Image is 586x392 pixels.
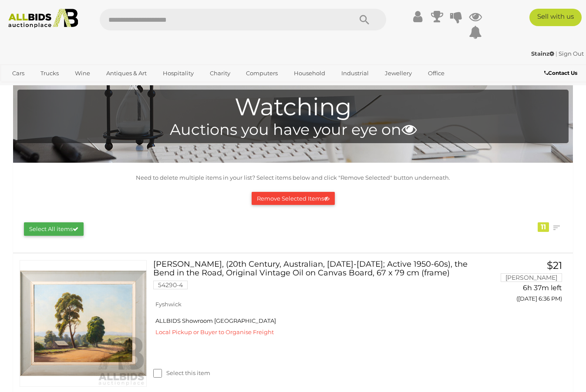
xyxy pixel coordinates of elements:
h4: Auctions you have your eye on [22,121,564,138]
a: [GEOGRAPHIC_DATA] [40,80,114,95]
a: Antiques & Art [101,66,152,80]
a: Sports [7,80,36,95]
a: Sign Out [559,50,584,57]
a: Industrial [336,66,374,80]
b: Contact Us [544,70,577,76]
a: Contact Us [544,68,579,78]
label: Select this item [153,369,210,377]
span: | [556,50,557,57]
a: Charity [204,66,236,80]
p: Need to delete multiple items in your list? Select items below and click "Remove Selected" button... [17,173,569,183]
a: Cars [7,66,30,80]
a: Hospitality [157,66,199,80]
button: Remove Selected Items [252,192,335,205]
img: Allbids.com.au [4,9,82,28]
a: Computers [240,66,283,80]
button: Search [343,9,386,30]
a: Wine [69,66,96,80]
a: [PERSON_NAME], (20th Century, Australian, [DATE]-[DATE]; Active 1950-60s), the Bend in the Road, ... [160,260,473,296]
a: Household [288,66,331,80]
button: Select All items [24,222,84,236]
a: Jewellery [379,66,418,80]
a: Office [422,66,450,80]
span: $21 [547,259,562,271]
h1: Watching [22,94,564,121]
a: $21 [PERSON_NAME] 6h 37m left ([DATE] 6:36 PM) [486,260,564,307]
a: Sell with us [529,9,582,26]
div: 11 [538,222,549,232]
a: Stainz [531,50,556,57]
strong: Stainz [531,50,554,57]
a: Trucks [35,66,64,80]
